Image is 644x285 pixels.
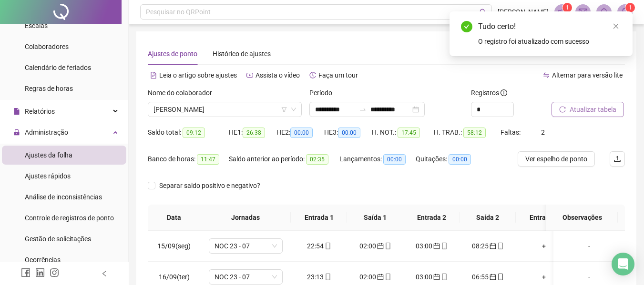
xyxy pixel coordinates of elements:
span: Ocorrências [25,256,61,264]
div: 23:13 [298,272,339,282]
span: left [101,270,108,277]
span: mobile [384,243,391,249]
span: to [359,106,367,113]
span: NOC 23 - 07 [215,270,277,284]
span: [PERSON_NAME] [498,7,549,17]
span: down [291,107,296,112]
span: Relatórios [25,108,55,115]
span: Ajustes da folha [25,151,72,159]
span: calendar [489,243,496,249]
label: Nome do colaborador [148,88,218,98]
th: Entrada 2 [403,205,460,231]
span: Separar saldo positivo e negativo? [155,180,264,191]
span: mobile [440,274,448,280]
span: Observações [554,212,610,223]
a: Close [611,21,621,31]
span: 58:12 [463,128,486,138]
div: Saldo total: [148,127,229,138]
div: HE 1: [229,127,276,138]
span: Histórico de ajustes [213,50,271,58]
span: Assista o vídeo [256,71,300,79]
div: Banco de horas: [148,154,229,165]
div: O registro foi atualizado com sucesso [478,36,621,47]
span: 26:38 [243,128,265,138]
th: Data [148,205,200,231]
span: Atualizar tabela [570,104,616,115]
span: Faça um tour [318,71,358,79]
span: swap-right [359,106,367,113]
span: Colaboradores [25,43,69,50]
span: 2 [541,128,545,136]
span: Escalas [25,22,48,29]
div: + [523,272,564,282]
div: 02:00 [355,241,396,251]
div: Quitações: [416,154,482,165]
th: Entrada 1 [291,205,347,231]
span: Gestão de solicitações [25,235,91,243]
span: 00:00 [338,128,360,138]
span: close [613,23,619,29]
span: Calendário de feriados [25,64,91,71]
span: mail [579,8,587,16]
span: 1 [566,4,569,11]
div: - [561,241,617,251]
span: mobile [384,274,391,280]
span: Administração [25,128,68,136]
span: 02:35 [306,154,328,165]
div: 02:00 [355,272,396,282]
span: linkedin [35,268,45,277]
span: 16/09(ter) [159,273,190,281]
span: 1 [629,4,632,11]
span: lock [13,129,20,136]
span: Registros [471,88,507,98]
span: 11:47 [197,154,219,165]
span: file [13,108,20,115]
div: Lançamentos: [339,154,416,165]
label: Período [309,88,338,98]
span: 00:00 [449,154,471,165]
span: youtube [246,72,253,79]
span: info-circle [501,89,507,96]
div: H. NOT.: [372,127,434,138]
span: Ver espelho de ponto [525,154,587,164]
sup: Atualize o seu contato no menu Meus Dados [625,3,635,12]
span: calendar [376,243,384,249]
button: Atualizar tabela [552,102,624,117]
th: Saída 1 [347,205,403,231]
span: 00:00 [383,154,406,165]
span: Faltas: [501,128,522,136]
span: calendar [489,274,496,280]
span: filter [281,107,287,112]
div: 22:54 [298,241,339,251]
th: Entrada 3 [516,205,572,231]
span: mobile [324,243,331,249]
th: Saída 2 [460,205,516,231]
span: facebook [21,268,31,277]
span: Leia o artigo sobre ajustes [159,71,237,79]
span: history [309,72,316,79]
button: Ver espelho de ponto [518,151,595,167]
th: Observações [546,205,618,231]
img: 85980 [618,5,632,19]
span: mobile [440,243,448,249]
span: Controle de registros de ponto [25,214,114,222]
span: notification [558,8,566,16]
span: Regras de horas [25,85,73,92]
span: reload [559,106,566,113]
span: file-text [150,72,157,79]
div: 06:55 [467,272,508,282]
span: Ajustes de ponto [148,50,197,58]
div: 03:00 [411,272,452,282]
span: check-circle [461,21,472,32]
span: mobile [496,243,504,249]
div: HE 3: [324,127,372,138]
span: calendar [376,274,384,280]
span: 00:00 [290,128,313,138]
span: 09:12 [183,128,205,138]
sup: 1 [562,3,572,12]
span: NOC 23 - 07 [215,239,277,253]
span: upload [613,155,621,163]
span: MATHEUS NUNES DOS SANTOS [153,102,296,117]
div: + [523,241,564,251]
div: HE 2: [276,127,324,138]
